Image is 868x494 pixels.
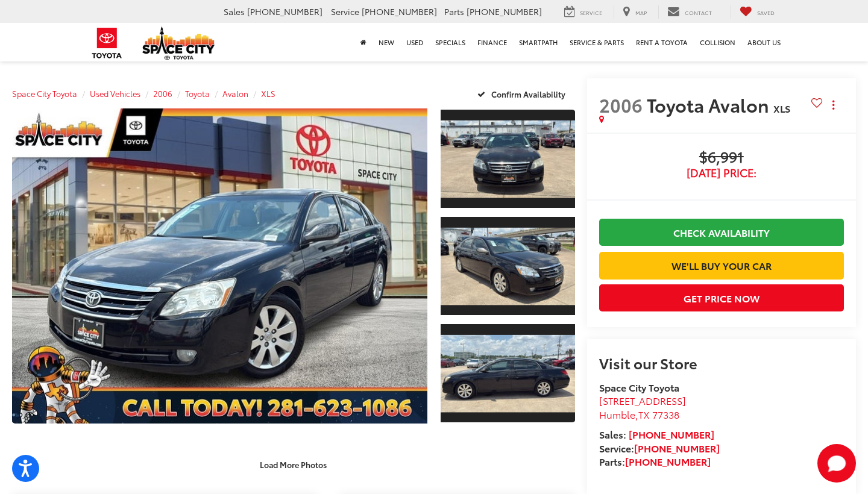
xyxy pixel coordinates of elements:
[599,284,844,311] button: Get Price Now
[555,5,611,19] a: Service
[564,23,630,61] a: Service & Parts
[652,407,679,421] span: 77338
[635,8,647,16] span: Map
[599,167,844,179] span: [DATE] Price:
[599,219,844,246] a: Check Availability
[8,107,431,425] img: 2006 Toyota Avalon XLS
[599,427,626,441] span: Sales:
[12,108,427,424] a: Expand Photo 0
[400,23,429,61] a: Used
[261,88,275,99] a: XLS
[362,5,437,17] span: [PHONE_NUMBER]
[185,88,210,99] a: Toyota
[817,444,856,483] svg: Start Chat
[12,88,77,99] a: Space City Toyota
[658,5,721,19] a: Contact
[614,5,656,19] a: Map
[694,23,741,61] a: Collision
[599,407,679,421] span: ,
[741,23,787,61] a: About Us
[439,120,576,197] img: 2006 Toyota Avalon XLS
[439,228,576,305] img: 2006 Toyota Avalon XLS
[773,101,790,115] span: XLS
[817,444,856,483] button: Toggle Chat Window
[354,23,373,61] a: Home
[444,5,464,17] span: Parts
[599,454,711,468] strong: Parts:
[823,94,844,115] button: Actions
[251,454,335,475] button: Load More Photos
[757,8,775,16] span: Saved
[599,393,686,407] span: [STREET_ADDRESS]
[153,88,172,99] a: 2006
[491,89,565,99] span: Confirm Availability
[222,88,248,99] a: Avalon
[331,5,359,17] span: Service
[439,335,576,412] img: 2006 Toyota Avalon XLS
[832,100,834,110] span: dropdown dots
[224,5,245,17] span: Sales
[471,23,513,61] a: Finance
[625,454,711,468] a: [PHONE_NUMBER]
[599,92,643,117] span: 2006
[441,216,575,316] a: Expand Photo 2
[513,23,564,61] a: SmartPath
[90,88,140,99] a: Used Vehicles
[599,393,686,421] a: [STREET_ADDRESS] Humble,TX 77338
[142,27,215,60] img: Space City Toyota
[441,323,575,424] a: Expand Photo 3
[647,92,773,117] span: Toyota Avalon
[629,427,714,441] a: [PHONE_NUMBER]
[247,5,322,17] span: [PHONE_NUMBER]
[630,23,694,61] a: Rent a Toyota
[599,407,635,421] span: Humble
[471,83,575,104] button: Confirm Availability
[373,23,400,61] a: New
[731,5,784,19] a: My Saved Vehicles
[599,149,844,167] span: $6,991
[429,23,471,61] a: Specials
[84,23,130,63] img: Toyota
[580,8,602,16] span: Service
[599,355,844,370] h2: Visit our Store
[441,108,575,209] a: Expand Photo 1
[599,380,679,394] strong: Space City Toyota
[467,5,542,17] span: [PHONE_NUMBER]
[634,441,720,455] a: [PHONE_NUMBER]
[599,252,844,279] a: We'll Buy Your Car
[638,407,650,421] span: TX
[599,441,720,455] strong: Service:
[685,8,712,16] span: Contact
